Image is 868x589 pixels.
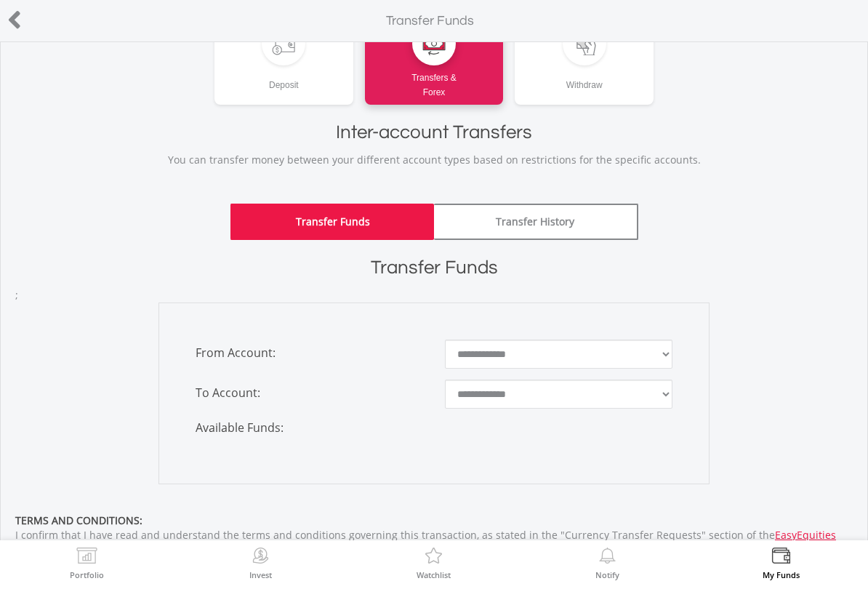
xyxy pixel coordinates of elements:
[365,65,504,100] div: Transfers & Forex
[70,571,104,579] label: Portfolio
[214,65,353,92] div: Deposit
[249,548,272,579] a: Invest
[595,571,619,579] label: Notify
[15,255,853,281] h1: Transfer Funds
[185,420,434,436] span: Available Funds:
[595,548,619,579] a: Notify
[770,548,792,568] img: View Funds
[417,548,451,579] a: Watchlist
[249,548,272,568] img: Invest Now
[76,548,98,568] img: View Portfolio
[417,571,451,579] label: Watchlist
[15,513,853,528] div: TERMS AND CONDITIONS:
[365,15,504,105] a: Transfers &Forex
[230,204,435,240] a: Transfer Funds
[15,153,853,167] p: You can transfer money between your different account types based on restrictions for the specifi...
[386,12,474,31] label: Transfer Funds
[763,548,800,579] a: My Funds
[70,548,104,579] a: Portfolio
[763,571,800,579] label: My Funds
[596,548,619,568] img: View Notifications
[185,340,434,366] span: From Account:
[214,15,353,105] a: Deposit
[15,513,853,557] div: I confirm that I have read and understand the terms and conditions governing this transaction, as...
[15,119,853,145] h1: Inter-account Transfers
[185,380,434,406] span: To Account:
[422,548,445,568] img: Watchlist
[515,65,654,92] div: Withdraw
[434,204,638,240] a: Transfer History
[515,15,654,105] a: Withdraw
[249,571,272,579] label: Invest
